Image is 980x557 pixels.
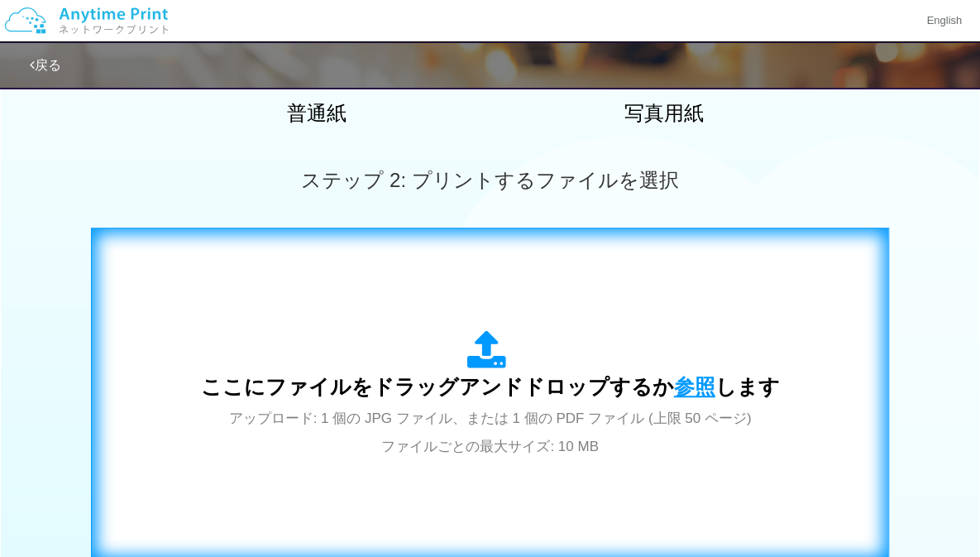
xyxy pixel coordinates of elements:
span: 参照 [674,375,715,398]
span: アップロード: 1 個の JPG ファイル、または 1 個の PDF ファイル (上限 50 ページ) ファイルごとの最大サイズ: 10 MB [229,411,752,454]
span: ステップ 2: プリントするファイルを選択 [301,169,678,191]
h2: 普通紙 [172,103,461,124]
h2: 写真用紙 [519,103,809,124]
span: ここにファイルをドラッグアンドドロップするか します [201,375,780,398]
a: 戻る [30,58,61,72]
